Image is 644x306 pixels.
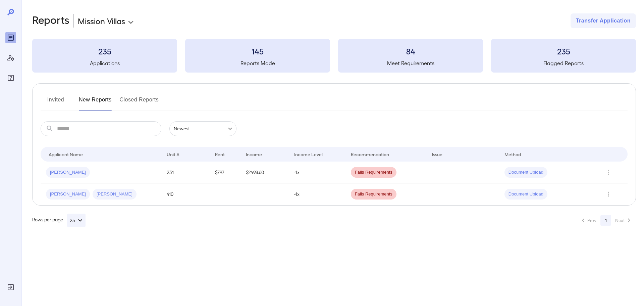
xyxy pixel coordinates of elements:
span: Fails Requirements [351,169,396,176]
div: Rent [215,150,226,158]
div: Log Out [5,282,16,293]
td: 410 [161,183,210,205]
div: Income Level [294,150,323,158]
span: Document Upload [504,169,547,176]
button: Transfer Application [571,13,636,28]
h3: 235 [491,46,636,56]
span: [PERSON_NAME] [46,169,90,176]
div: Applicant Name [49,150,83,158]
h3: 235 [32,46,177,56]
div: FAQ [5,73,16,83]
h5: Flagged Reports [491,59,636,67]
h2: Reports [32,13,69,28]
div: Manage Users [5,52,16,63]
div: Rows per page [32,214,86,227]
div: Unit # [167,150,179,158]
span: [PERSON_NAME] [93,191,137,198]
td: -1x [289,162,345,183]
h5: Reports Made [185,59,330,67]
h3: 84 [338,46,483,56]
span: [PERSON_NAME] [46,191,90,198]
h3: 145 [185,46,330,56]
div: Method [504,150,521,158]
nav: pagination navigation [576,215,636,226]
div: Newest [169,121,236,136]
td: $797 [210,162,240,183]
span: Fails Requirements [351,191,396,198]
h5: Applications [32,59,177,67]
div: Income [246,150,262,158]
button: Closed Reports [120,94,159,111]
td: 231 [161,162,210,183]
h5: Meet Requirements [338,59,483,67]
p: Mission Villas [78,15,125,26]
button: 25 [67,214,86,227]
summary: 235Applications145Reports Made84Meet Requirements235Flagged Reports [32,39,636,73]
div: Reports [5,32,16,43]
button: Invited [41,94,71,111]
button: New Reports [79,94,112,111]
span: Document Upload [504,191,547,198]
td: $2498.60 [240,162,289,183]
div: Recommendation [351,150,389,158]
button: page 1 [600,215,611,226]
div: Issue [432,150,443,158]
button: Row Actions [603,167,614,178]
td: -1x [289,183,345,205]
button: Row Actions [603,189,614,200]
